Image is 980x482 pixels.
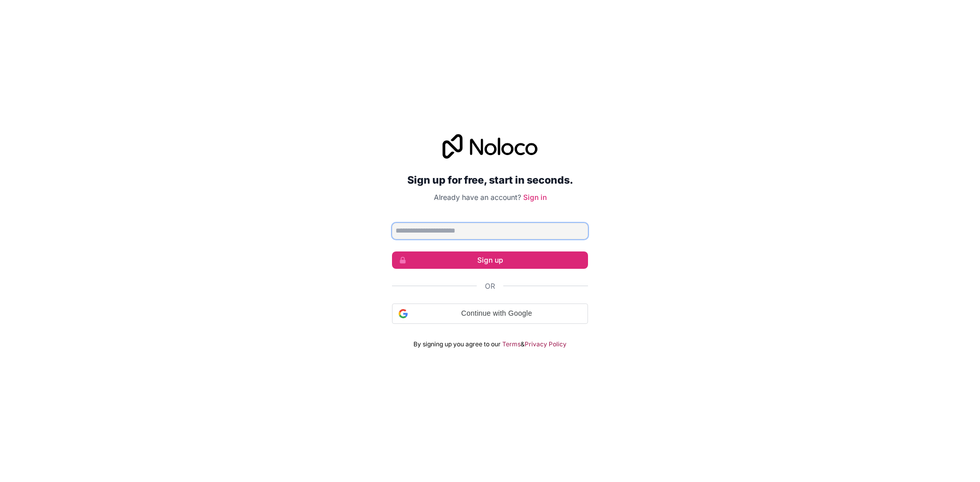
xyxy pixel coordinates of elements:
[413,340,501,348] span: By signing up you agree to our
[521,340,525,348] span: &
[392,171,588,189] h2: Sign up for free, start in seconds.
[523,193,547,201] a: Sign in
[502,340,521,348] a: Terms
[485,281,495,291] span: Or
[525,340,567,348] a: Privacy Policy
[392,223,588,239] input: Email address
[412,308,581,319] span: Continue with Google
[392,251,588,269] button: Sign up
[392,303,588,324] div: Continue with Google
[434,193,521,201] span: Already have an account?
